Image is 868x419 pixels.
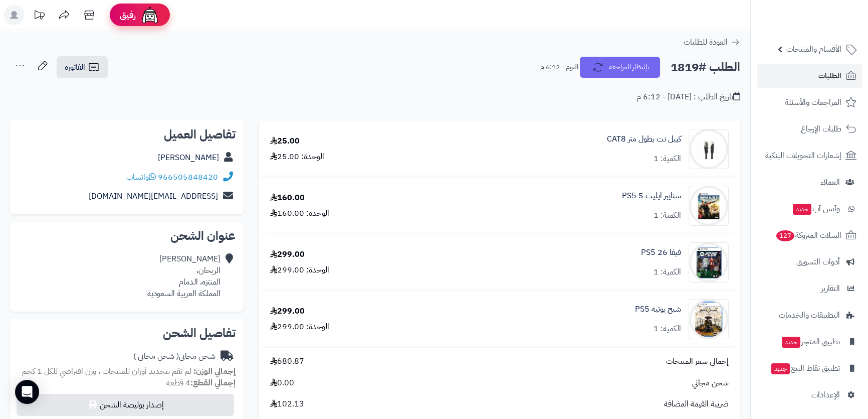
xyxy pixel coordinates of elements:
div: الكمية: 1 [654,153,681,165]
span: شحن مجاني [692,377,729,389]
img: logo-2.png [800,28,858,49]
strong: إجمالي القطع: [190,377,236,389]
a: تطبيق نقاط البيعجديد [757,356,862,380]
div: 299.00 [270,306,305,317]
div: الوحدة: 299.00 [270,321,329,333]
div: الوحدة: 299.00 [270,264,329,276]
span: طلبات الإرجاع [801,122,841,136]
span: إجمالي سعر المنتجات [666,356,729,367]
div: 160.00 [270,192,305,204]
strong: إجمالي الوزن: [193,365,236,377]
a: واتساب [126,171,156,183]
div: 25.00 [270,135,300,147]
span: المراجعات والأسئلة [785,95,841,109]
small: اليوم - 6:12 م [540,62,578,72]
span: التطبيقات والخدمات [779,308,840,322]
a: إشعارات التحويلات البنكية [757,144,862,168]
a: أدوات التسويق [757,250,862,274]
a: شبح يوتيه PS5 [635,304,681,315]
h2: عنوان الشحن [18,230,236,242]
span: جديد [782,337,800,348]
a: السلات المتروكة127 [757,223,862,247]
span: السلات المتروكة [775,228,841,242]
a: [EMAIL_ADDRESS][DOMAIN_NAME] [89,190,218,202]
span: 0.00 [270,377,294,389]
span: الفاتورة [65,61,85,73]
span: إشعارات التحويلات البنكية [765,149,841,163]
div: الكمية: 1 [654,266,681,278]
img: 1758900262-ghost_of_yote_2-90x90.webp [689,299,728,339]
a: التطبيقات والخدمات [757,303,862,327]
div: 299.00 [270,249,305,260]
span: رفيق [120,9,136,21]
a: المراجعات والأسئلة [757,90,862,114]
span: لم تقم بتحديد أوزان للمنتجات ، وزن افتراضي للكل 1 كجم [22,365,191,377]
h2: الطلب #1819 [671,57,740,78]
img: 1700577830-as-asaacc-3907-screenshot-890x500-90x90.jpg [689,129,728,169]
span: العملاء [820,175,840,189]
img: ai-face.png [140,5,160,25]
span: جديد [793,204,811,215]
button: بإنتظار المراجعة [580,57,660,78]
h2: تفاصيل العميل [18,128,236,141]
span: التقارير [821,282,840,296]
a: طلبات الإرجاع [757,117,862,141]
a: الطلبات [757,64,862,88]
a: الإعدادات [757,383,862,407]
h2: تفاصيل الشحن [18,327,236,339]
button: إصدار بوليصة الشحن [17,394,234,416]
a: الفاتورة [57,56,108,78]
span: العودة للطلبات [684,36,728,48]
a: التقارير [757,276,862,301]
a: [PERSON_NAME] [158,152,219,164]
a: العملاء [757,170,862,194]
div: Open Intercom Messenger [15,380,39,404]
span: أدوات التسويق [796,255,840,269]
div: الكمية: 1 [654,210,681,221]
a: سنايبر ايليت 5 PS5 [622,190,681,202]
span: تطبيق المتجر [781,335,840,349]
div: الوحدة: 25.00 [270,151,324,163]
div: شحن مجاني [133,351,215,362]
span: الطلبات [818,69,841,83]
span: ضريبة القيمة المضافة [664,398,729,410]
div: الوحدة: 160.00 [270,208,329,219]
small: 4 قطعة [166,377,236,389]
img: 1725117366-sniper-elite-5-ps5-90x90.jpg [689,186,728,226]
a: العودة للطلبات [684,36,740,48]
a: تحديثات المنصة [27,5,52,28]
span: 680.87 [270,356,304,367]
span: وآتس آب [792,202,840,216]
span: جديد [771,363,790,374]
div: [PERSON_NAME] الريحان، المنتزه، الدمام المملكة العربية السعودية [147,253,221,299]
img: 1758139991-0436d3d6-92fc-4326-a61b-643dcd257d81-1000x1000-sH7NkNxHYbpxGhqmP8e8Z633u6W3RWu6Zj1YZjK... [689,242,728,283]
span: الإعدادات [811,388,840,402]
a: 966505848420 [158,171,218,183]
span: تطبيق نقاط البيع [770,361,840,375]
div: تاريخ الطلب : [DATE] - 6:12 م [636,91,740,103]
span: 127 [776,230,794,241]
span: الأقسام والمنتجات [786,42,841,56]
a: فيفا 26 PS5 [641,247,681,258]
a: تطبيق المتجرجديد [757,330,862,354]
span: ( شحن مجاني ) [133,350,179,362]
div: الكمية: 1 [654,323,681,335]
span: 102.13 [270,398,304,410]
a: وآتس آبجديد [757,197,862,221]
a: كيبل نت بطول متر CAT8 [607,133,681,145]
